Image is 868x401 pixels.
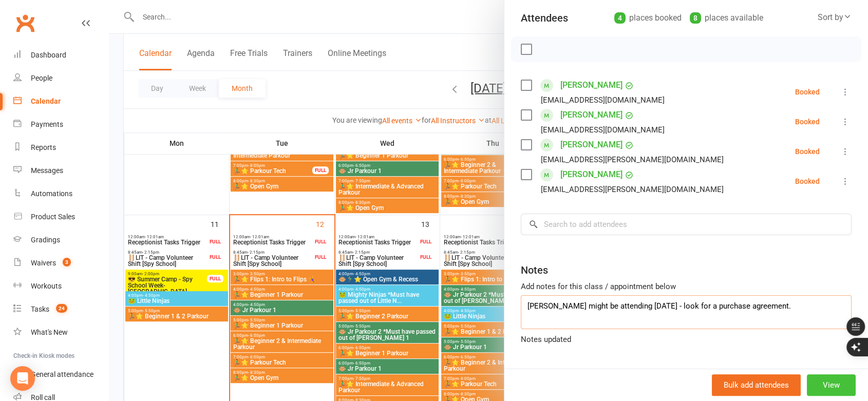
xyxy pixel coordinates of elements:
[13,182,108,205] a: Automations
[795,148,820,155] div: Booked
[560,77,622,93] a: [PERSON_NAME]
[31,143,56,151] div: Reports
[13,298,108,321] a: Tasks 24
[13,321,108,344] a: What's New
[712,374,801,396] button: Bulk add attendees
[690,12,701,24] div: 8
[521,214,852,235] input: Search to add attendees
[13,136,108,159] a: Reports
[795,88,820,96] div: Booked
[541,123,665,137] div: [EMAIL_ADDRESS][DOMAIN_NAME]
[521,280,852,293] div: Add notes for this class / appointment below
[521,11,568,25] div: Attendees
[31,370,93,378] div: General attendance
[12,10,38,36] a: Clubworx
[541,93,665,107] div: [EMAIL_ADDRESS][DOMAIN_NAME]
[13,44,108,67] a: Dashboard
[795,118,820,125] div: Booked
[31,189,72,198] div: Automations
[31,51,66,59] div: Dashboard
[521,333,852,346] div: Notes updated
[63,258,71,266] span: 3
[31,328,68,336] div: What's New
[13,159,108,182] a: Messages
[795,178,820,185] div: Booked
[560,137,622,153] a: [PERSON_NAME]
[541,183,724,196] div: [EMAIL_ADDRESS][PERSON_NAME][DOMAIN_NAME]
[541,153,724,166] div: [EMAIL_ADDRESS][PERSON_NAME][DOMAIN_NAME]
[31,213,75,221] div: Product Sales
[614,11,682,25] div: places booked
[31,97,61,105] div: Calendar
[31,259,56,267] div: Waivers
[31,236,60,244] div: Gradings
[13,67,108,90] a: People
[13,205,108,228] a: Product Sales
[818,11,852,24] div: Sort by
[13,363,108,386] a: General attendance kiosk mode
[13,275,108,298] a: Workouts
[10,366,35,391] div: Open Intercom Messenger
[807,374,856,396] button: View
[521,263,548,277] div: Notes
[560,107,622,123] a: [PERSON_NAME]
[31,305,49,313] div: Tasks
[31,120,63,128] div: Payments
[614,12,626,24] div: 4
[560,166,622,183] a: [PERSON_NAME]
[13,113,108,136] a: Payments
[13,228,108,252] a: Gradings
[31,74,52,82] div: People
[13,90,108,113] a: Calendar
[690,11,763,25] div: places available
[31,282,62,290] div: Workouts
[56,304,67,313] span: 24
[13,252,108,275] a: Waivers 3
[31,166,63,175] div: Messages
